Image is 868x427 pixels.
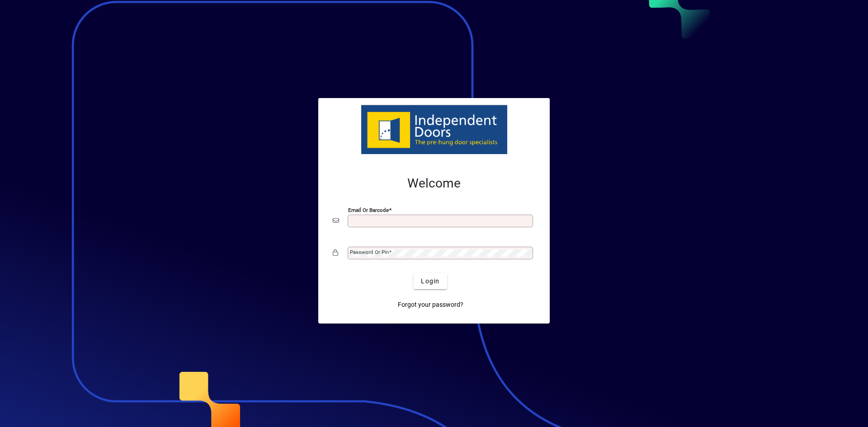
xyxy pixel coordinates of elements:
mat-label: Email or Barcode [348,207,389,213]
span: Forgot your password? [398,300,463,310]
h2: Welcome [333,176,535,191]
button: Login [414,273,447,289]
a: Forgot your password? [394,296,467,313]
mat-label: Password or Pin [350,249,389,255]
span: Login [421,277,439,286]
